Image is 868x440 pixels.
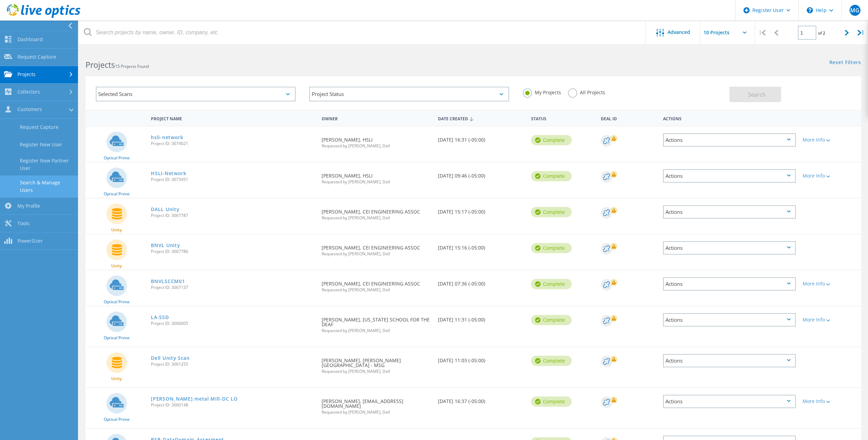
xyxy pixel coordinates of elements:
[663,169,796,183] div: Actions
[663,354,796,367] div: Actions
[435,347,528,370] div: [DATE] 11:03 (-05:00)
[151,213,315,218] span: Project ID: 3067787
[111,264,122,268] span: Unity
[854,21,868,45] div: |
[803,317,858,322] div: More Info
[531,279,572,289] div: Complete
[151,171,186,176] a: HSLI-Network
[151,135,183,140] a: hsli-network
[151,142,315,146] span: Project ID: 3074021
[104,300,130,304] span: Optical Prime
[318,234,435,263] div: [PERSON_NAME], CEI ENGINEERING ASSOC
[7,14,80,19] a: Live Optics Dashboard
[523,88,561,95] label: My Projects
[151,243,180,248] a: BNVL Unity
[663,205,796,219] div: Actions
[104,192,130,196] span: Optical Prime
[151,403,315,407] span: Project ID: 3060148
[807,7,813,13] svg: \n
[531,171,572,181] div: Complete
[151,207,179,212] a: DALL Unity
[663,277,796,291] div: Actions
[322,216,431,220] span: Requested by [PERSON_NAME], Dell
[435,126,528,149] div: [DATE] 16:31 (-05:00)
[435,270,528,293] div: [DATE] 07:36 (-05:00)
[435,388,528,411] div: [DATE] 16:37 (-05:00)
[663,241,796,255] div: Actions
[729,87,781,102] button: Search
[115,63,149,69] span: 15 Projects Found
[531,315,572,325] div: Complete
[531,135,572,145] div: Complete
[322,288,431,292] span: Requested by [PERSON_NAME], Dell
[111,377,122,381] span: Unity
[318,198,435,227] div: [PERSON_NAME], CEI ENGINEERING ASSOC
[803,173,858,178] div: More Info
[318,112,435,124] div: Owner
[829,60,861,66] a: Reset Filters
[435,162,528,185] div: [DATE] 09:46 (-05:00)
[803,281,858,286] div: More Info
[322,144,431,148] span: Requested by [PERSON_NAME], Dell
[79,21,646,45] input: Search projects by name, owner, ID, company, etc
[151,396,237,401] a: [PERSON_NAME] metal MIll-DC LO
[147,112,318,124] div: Project Name
[663,313,796,327] div: Actions
[151,362,315,366] span: Project ID: 3061255
[597,112,659,124] div: Deal Id
[318,306,435,340] div: [PERSON_NAME], [US_STATE] SCHOOL FOR THE DEAF
[755,21,769,45] div: |
[151,279,185,284] a: BNVLSCCM01
[660,112,799,124] div: Actions
[151,356,190,360] a: Dell Unity Scan
[86,59,115,70] b: Projects
[568,88,605,95] label: All Projects
[96,87,296,101] div: Selected Scans
[104,156,130,160] span: Optical Prime
[151,249,315,254] span: Project ID: 3067786
[111,228,122,232] span: Unity
[531,356,572,366] div: Complete
[663,395,796,408] div: Actions
[850,8,859,13] span: MG
[322,329,431,333] span: Requested by [PERSON_NAME], Dell
[803,137,858,142] div: More Info
[435,306,528,329] div: [DATE] 11:31 (-05:00)
[104,417,130,421] span: Optical Prime
[151,315,169,320] a: LA-SSD
[668,30,690,35] span: Advanced
[318,270,435,299] div: [PERSON_NAME], CEI ENGINEERING ASSOC
[531,396,572,407] div: Complete
[803,399,858,404] div: More Info
[318,126,435,155] div: [PERSON_NAME], HSLI
[318,162,435,191] div: [PERSON_NAME], HSLI
[663,133,796,147] div: Actions
[318,388,435,421] div: [PERSON_NAME], [EMAIL_ADDRESS][DOMAIN_NAME]
[435,234,528,257] div: [DATE] 15:16 (-05:00)
[151,285,315,290] span: Project ID: 3067137
[322,252,431,256] span: Requested by [PERSON_NAME], Dell
[528,112,597,124] div: Status
[322,369,431,374] span: Requested by [PERSON_NAME], Dell
[435,112,528,125] div: Date Created
[531,243,572,253] div: Complete
[322,180,431,184] span: Requested by [PERSON_NAME], Dell
[818,30,825,36] span: of 2
[435,198,528,221] div: [DATE] 15:17 (-05:00)
[531,207,572,217] div: Complete
[318,347,435,380] div: [PERSON_NAME], [PERSON_NAME][GEOGRAPHIC_DATA] - MSG
[104,336,130,340] span: Optical Prime
[151,178,315,182] span: Project ID: 3073451
[309,87,509,101] div: Project Status
[322,410,431,414] span: Requested by [PERSON_NAME], Dell
[151,321,315,326] span: Project ID: 3066005
[748,91,766,98] span: Search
